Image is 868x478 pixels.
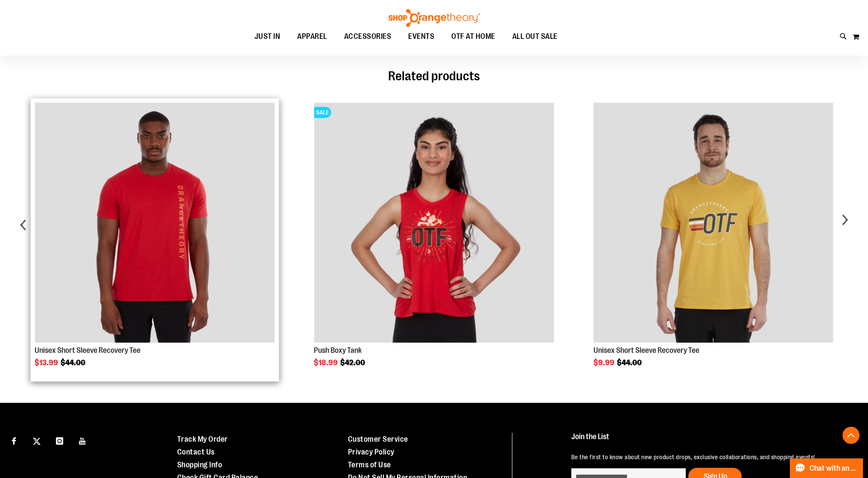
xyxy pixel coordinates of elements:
[29,433,44,448] a: Visit our X page
[348,448,395,456] a: Privacy Policy
[836,90,853,367] div: next
[177,460,222,469] a: Shopping Info
[314,107,331,118] span: SALE
[314,346,362,355] a: Push Boxy Tank
[314,358,339,367] span: $18.99
[297,27,327,46] span: APPAREL
[52,433,67,448] a: Visit our Instagram page
[387,9,481,27] img: Shop Orangetheory
[6,433,21,448] a: Visit our Facebook page
[15,90,32,367] div: prev
[593,358,616,367] span: $9.99
[348,460,391,469] a: Terms of Use
[35,103,275,344] a: Product Page Link
[571,433,848,449] h4: Join the List
[348,435,408,443] a: Customer Service
[790,458,863,478] button: Chat with an Expert
[340,358,366,367] span: $42.00
[388,69,480,83] span: Related products
[512,27,558,46] span: ALL OUT SALE
[314,103,554,344] a: Product Page Link
[177,435,228,443] a: Track My Order
[75,433,90,448] a: Visit our Youtube page
[810,464,858,472] span: Chat with an Expert
[33,437,41,445] img: Twitter
[593,103,833,344] a: Product Page Link
[593,346,699,355] a: Unisex Short Sleeve Recovery Tee
[314,103,554,343] img: Product image for Push Boxy Tank
[35,103,275,343] img: Product image for Unisex Short Sleeve Recovery Tee
[593,103,833,343] img: Product image for Unisex Short Sleeve Recovery Tee
[177,448,215,456] a: Contact Us
[451,27,495,46] span: OTF AT HOME
[617,358,643,367] span: $44.00
[61,358,87,367] span: $44.00
[842,427,859,444] button: Back To Top
[344,27,392,46] span: ACCESSORIES
[408,27,434,46] span: EVENTS
[254,27,281,46] span: JUST IN
[35,346,140,355] a: Unisex Short Sleeve Recovery Tee
[35,358,59,367] span: $13.99
[571,453,848,461] p: Be the first to know about new product drops, exclusive collaborations, and shopping events!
